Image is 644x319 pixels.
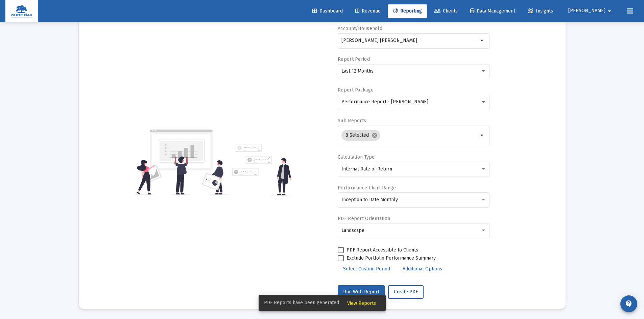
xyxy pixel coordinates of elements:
img: reporting [135,129,228,195]
mat-icon: arrow_drop_down [478,36,486,45]
span: Last 12 Months [341,68,374,74]
mat-icon: arrow_drop_down [478,131,486,139]
span: PDF Report Accessible to Clients [347,246,418,254]
span: Insights [528,8,553,14]
span: Data Management [470,8,515,14]
button: [PERSON_NAME] [560,4,622,18]
label: Report Package [338,87,374,93]
span: Select Custom Period [343,266,390,272]
button: Create PDF [388,285,424,299]
label: Calculation Type [338,154,375,160]
span: Landscape [341,228,364,233]
span: Clients [434,8,458,14]
span: Inception to Date Monthly [341,197,398,203]
span: Internal Rate of Return [341,166,392,172]
a: Revenue [350,4,386,18]
mat-icon: arrow_drop_down [605,4,614,18]
a: Reporting [388,4,427,18]
mat-icon: cancel [372,132,378,138]
span: Additional Options [403,266,442,272]
label: Sub Reports [338,118,366,124]
mat-chip-list: Selection [341,129,478,142]
span: Exclude Portfolio Performance Summary [347,254,436,262]
label: Report Period [338,56,370,62]
span: PDF Reports have been generated [264,299,339,306]
span: Dashboard [312,8,343,14]
img: reporting-alt [232,144,291,195]
mat-chip: 8 Selected [341,130,380,141]
button: View Reports [342,297,381,309]
span: View Reports [347,300,376,306]
span: Create PDF [394,289,418,295]
label: Performance Chart Range [338,185,396,191]
span: Reporting [393,8,422,14]
a: Clients [429,4,463,18]
mat-icon: contact_support [625,300,633,308]
label: PDF Report Orientation [338,216,390,221]
a: Insights [522,4,558,18]
button: Run Web Report [338,285,385,299]
span: Revenue [355,8,381,14]
span: [PERSON_NAME] [568,8,605,14]
input: Search or select an account or household [341,38,478,43]
img: Dashboard [10,4,33,18]
a: Data Management [465,4,521,18]
span: Performance Report - [PERSON_NAME] [341,99,428,105]
label: Account/Household [338,26,382,31]
a: Dashboard [307,4,348,18]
